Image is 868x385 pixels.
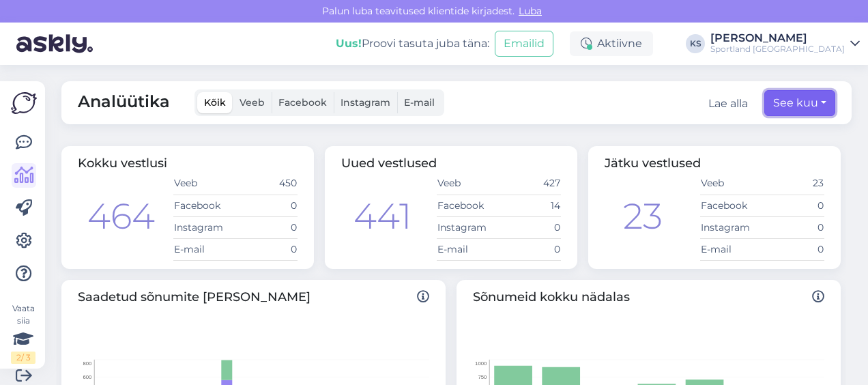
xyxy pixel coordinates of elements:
span: Jätku vestlused [605,156,701,171]
td: Instagram [437,216,499,238]
div: 23 [623,190,663,243]
td: 0 [762,195,824,216]
span: Facebook [278,96,327,109]
div: Proovi tasuta juba täna: [336,35,489,52]
td: Veeb [173,173,235,195]
td: Instagram [173,216,235,238]
div: KS [686,34,705,53]
tspan: 600 [83,374,91,380]
td: 450 [235,173,298,195]
span: Sõnumeid kokku nädalas [473,288,824,306]
td: 0 [762,216,824,238]
td: Facebook [700,195,762,216]
td: 0 [499,238,561,260]
button: See kuu [764,90,835,116]
td: 0 [235,195,298,216]
div: 441 [353,190,411,243]
td: 0 [762,238,824,260]
div: Vaata siia [11,302,35,364]
span: Uued vestlused [341,156,437,171]
td: Veeb [437,173,499,195]
span: Analüütika [78,89,170,116]
div: 2 / 3 [11,352,35,364]
td: Veeb [700,173,762,195]
div: [PERSON_NAME] [710,33,845,44]
img: Askly Logo [11,92,37,114]
span: Kõik [204,96,226,109]
td: 23 [762,173,824,195]
td: E-mail [437,238,499,260]
td: 0 [499,216,561,238]
span: Saadetud sõnumite [PERSON_NAME] [78,288,429,306]
tspan: 1000 [475,360,487,367]
span: Veeb [240,96,265,109]
td: 0 [235,238,298,260]
div: 464 [87,190,155,243]
span: Kokku vestlusi [78,156,167,171]
button: Emailid [495,31,553,57]
td: Facebook [437,195,499,216]
td: E-mail [700,238,762,260]
tspan: 750 [478,374,487,380]
td: 427 [499,173,561,195]
span: Luba [515,5,546,17]
button: Lae alla [708,96,748,112]
td: Facebook [173,195,235,216]
td: Instagram [700,216,762,238]
b: Uus! [336,37,362,50]
span: Instagram [341,96,390,109]
a: [PERSON_NAME]Sportland [GEOGRAPHIC_DATA] [710,33,860,55]
td: E-mail [173,238,235,260]
td: 0 [235,216,298,238]
div: Aktiivne [570,31,653,56]
div: Sportland [GEOGRAPHIC_DATA] [710,44,845,55]
tspan: 800 [83,360,91,367]
td: 14 [499,195,561,216]
span: E-mail [404,96,435,109]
